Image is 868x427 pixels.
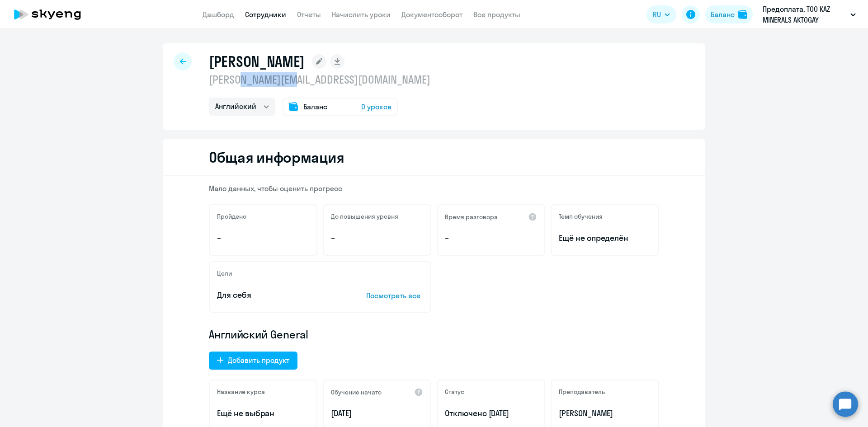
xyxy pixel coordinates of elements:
a: Все продукты [473,10,520,19]
div: Добавить продукт [228,355,289,366]
a: Отчеты [297,10,321,19]
button: RU [646,5,676,23]
button: Добавить продукт [209,352,297,370]
span: Английский General [209,327,308,342]
h5: Пройдено [217,212,246,221]
p: Мало данных, чтобы оценить прогресс [209,183,659,193]
p: – [217,232,309,244]
h5: Статус [445,388,464,396]
a: Документооборот [401,10,462,19]
p: Для себя [217,289,338,301]
h2: Общая информация [209,148,344,166]
h5: Время разговора [445,213,498,221]
h5: Темп обучения [559,212,603,221]
p: Посмотреть все [366,290,423,301]
h5: Преподаватель [559,388,605,396]
button: Предоплата, ТОО KAZ MINERALS AKTOGAY [758,4,860,25]
img: balance [738,10,747,19]
p: – [445,232,537,244]
p: [PERSON_NAME][EMAIL_ADDRESS][DOMAIN_NAME] [209,72,430,87]
div: Баланс [711,9,735,20]
h5: Обучение начато [331,388,382,396]
p: Предоплата, ТОО KAZ MINERALS AKTOGAY [763,4,847,25]
a: Начислить уроки [332,10,391,19]
a: Дашборд [203,10,234,19]
a: Сотрудники [245,10,286,19]
p: Ещё не выбран [217,408,309,419]
p: [DATE] [331,408,423,419]
span: Баланс [303,101,327,112]
span: Ещё не определён [559,232,651,244]
h5: Цели [217,269,232,277]
span: 0 уроков [361,101,392,112]
h5: Название курса [217,388,265,396]
button: Балансbalance [705,5,753,23]
span: RU [653,9,661,20]
h5: До повышения уровня [331,212,398,221]
p: Отключен [445,408,537,419]
h1: [PERSON_NAME] [209,52,305,70]
span: с [DATE] [482,408,509,418]
p: [PERSON_NAME] [559,408,651,419]
p: – [331,232,423,244]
